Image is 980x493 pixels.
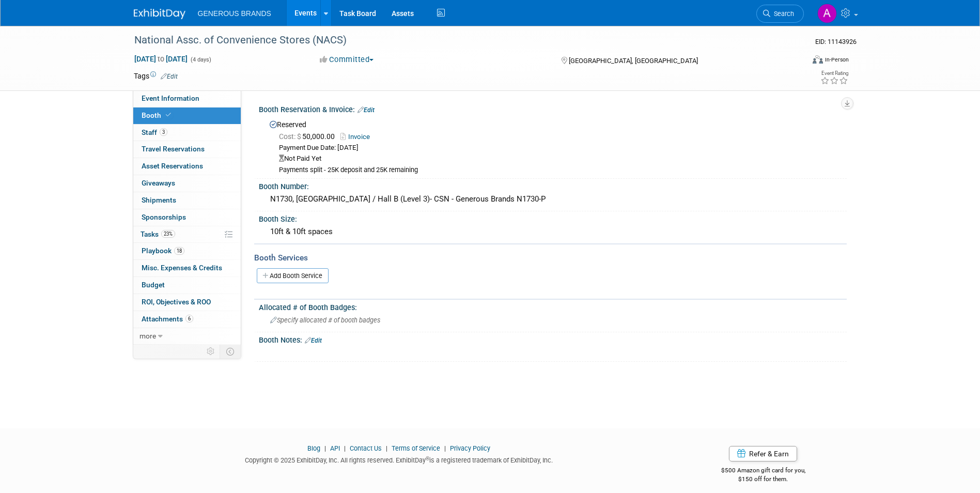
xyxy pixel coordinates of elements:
[185,315,193,322] span: 6
[680,459,847,483] div: $500 Amazon gift card for you,
[267,224,839,240] div: 10ft & 10ft spaces
[279,154,839,164] div: Not Paid Yet
[133,158,241,175] a: Asset Reservations
[142,246,184,255] span: Playbook
[569,57,698,65] span: [GEOGRAPHIC_DATA], [GEOGRAPHIC_DATA]
[156,55,166,63] span: to
[267,117,839,175] div: Reserved
[259,300,847,313] div: Allocated # of Booth Badges:
[257,268,329,283] a: Add Booth Service
[142,162,203,170] span: Asset Reservations
[142,281,165,289] span: Budget
[133,175,241,192] a: Giveaways
[770,10,794,18] span: Search
[259,102,847,115] div: Booth Reservation & Invoice:
[267,191,839,207] div: N1730, [GEOGRAPHIC_DATA] / Hall B (Level 3)- CSN - Generous Brands N1730-P
[350,444,382,452] a: Contact Us
[142,111,173,119] span: Booth
[279,132,339,141] span: 50,000.00
[815,38,857,45] span: Event ID: 11143926
[190,56,211,63] span: (4 days)
[133,192,241,209] a: Shipments
[340,133,375,141] a: Invoice
[825,56,849,64] div: In-Person
[817,4,837,23] img: Astrid Aguayo
[134,54,188,64] span: [DATE] [DATE]
[813,55,823,64] img: Format-Inperson.png
[259,179,847,192] div: Booth Number:
[133,125,241,141] a: Staff3
[279,143,839,153] div: Payment Due Date: [DATE]
[142,179,175,187] span: Giveaways
[141,230,175,238] span: Tasks
[142,145,205,153] span: Travel Reservations
[330,444,340,452] a: API
[161,230,175,238] span: 23%
[820,71,848,76] div: Event Rating
[133,311,241,328] a: Attachments6
[133,294,241,311] a: ROI, Objectives & ROO
[383,444,390,452] span: |
[202,345,220,358] td: Personalize Event Tab Strip
[134,71,178,81] td: Tags
[133,209,241,226] a: Sponsorships
[259,211,847,224] div: Booth Size:
[139,332,156,340] span: more
[254,252,847,264] div: Booth Services
[357,106,375,114] a: Edit
[133,141,241,158] a: Travel Reservations
[142,128,167,136] span: Staff
[341,444,348,452] span: |
[426,456,429,461] sup: ®
[174,247,184,255] span: 18
[133,328,241,345] a: more
[161,73,178,80] a: Edit
[133,226,241,243] a: Tasks23%
[316,54,378,65] button: Committed
[729,446,797,461] a: Refer & Earn
[133,277,241,294] a: Budget
[142,264,222,272] span: Misc. Expenses & Credits
[133,243,241,259] a: Playbook18
[133,107,241,124] a: Booth
[307,444,320,452] a: Blog
[756,5,804,23] a: Search
[142,315,193,323] span: Attachments
[142,298,211,306] span: ROI, Objectives & ROO
[270,316,380,324] span: Specify allocated # of booth badges
[160,128,167,136] span: 3
[142,94,199,102] span: Event Information
[133,90,241,107] a: Event Information
[131,31,788,50] div: National Assc. of Convenience Stores (NACS)
[680,475,847,484] div: $150 off for them.
[279,132,302,141] span: Cost: $
[305,337,322,344] a: Edit
[142,213,186,221] span: Sponsorships
[133,260,241,276] a: Misc. Expenses & Credits
[392,444,440,452] a: Terms of Service
[142,196,176,204] span: Shipments
[198,9,271,18] span: GENEROUS BRANDS
[134,453,665,465] div: Copyright © 2025 ExhibitDay, Inc. All rights reserved. ExhibitDay is a registered trademark of Ex...
[259,332,847,346] div: Booth Notes:
[220,345,241,358] td: Toggle Event Tabs
[743,54,849,69] div: Event Format
[134,9,185,19] img: ExhibitDay
[442,444,448,452] span: |
[322,444,329,452] span: |
[450,444,490,452] a: Privacy Policy
[279,166,839,175] div: Payments split - 25K deposit and 25K remaining
[166,112,171,118] i: Booth reservation complete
